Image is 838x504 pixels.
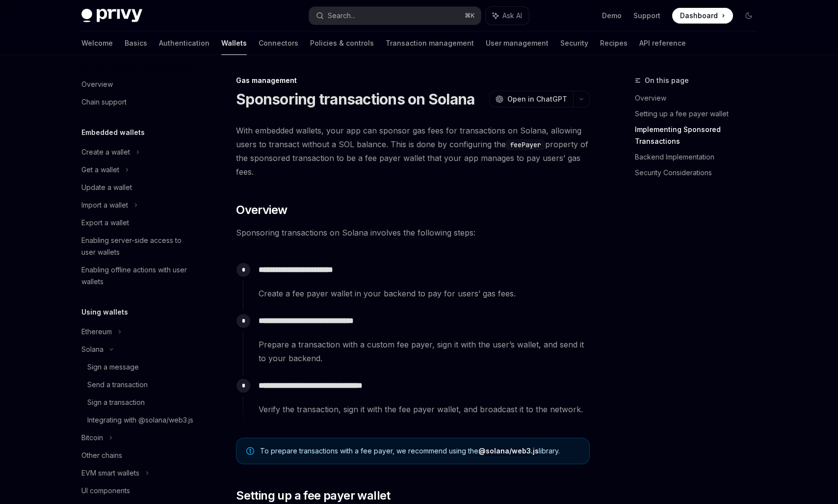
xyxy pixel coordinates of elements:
button: Search...⌘K [309,7,481,25]
a: Update a wallet [74,179,199,196]
a: Backend Implementation [635,149,764,165]
div: UI components [81,485,130,497]
a: Enabling offline actions with user wallets [74,261,199,291]
a: Basics [125,31,147,55]
a: Overview [74,76,199,93]
a: Sign a transaction [74,394,199,411]
span: ⌘ K [465,12,475,20]
button: Ask AI [486,7,529,25]
span: Create a fee payer wallet in your backend to pay for users’ gas fees. [259,287,589,300]
a: Security Considerations [635,165,764,181]
a: Welcome [81,31,113,55]
a: API reference [639,31,686,55]
div: Export a wallet [81,217,129,229]
a: Transaction management [386,31,474,55]
span: To prepare transactions with a fee payer, we recommend using the library. [260,446,579,456]
a: Setting up a fee payer wallet [635,106,764,122]
a: Dashboard [672,8,733,24]
h5: Using wallets [81,306,128,318]
div: Send a transaction [87,379,148,391]
div: Chain support [81,96,127,108]
button: Toggle dark mode [741,8,757,24]
div: Solana [81,344,104,355]
a: Enabling server-side access to user wallets [74,232,199,261]
span: Overview [236,202,287,218]
div: Integrating with @solana/web3.js [87,414,193,426]
div: Sign a transaction [87,397,145,408]
div: Bitcoin [81,432,103,444]
span: Setting up a fee payer wallet [236,488,391,504]
span: Dashboard [680,11,718,21]
a: Integrating with @solana/web3.js [74,411,199,429]
a: Security [560,31,588,55]
span: Ask AI [502,11,522,21]
a: Other chains [74,447,199,464]
a: Connectors [259,31,298,55]
a: Export a wallet [74,214,199,232]
a: Send a transaction [74,376,199,394]
a: Sign a message [74,358,199,376]
span: With embedded wallets, your app can sponsor gas fees for transactions on Solana, allowing users t... [236,124,590,179]
div: Sign a message [87,361,139,373]
span: Verify the transaction, sign it with the fee payer wallet, and broadcast it to the network. [259,402,589,416]
span: Prepare a transaction with a custom fee payer, sign it with the user’s wallet, and send it to you... [259,338,589,365]
span: Sponsoring transactions on Solana involves the following steps: [236,226,590,239]
div: Create a wallet [81,146,130,158]
div: Search... [328,10,355,22]
code: feePayer [506,139,545,150]
div: Other chains [81,450,122,461]
span: Open in ChatGPT [507,94,567,104]
div: Enabling offline actions with user wallets [81,264,193,288]
a: Chain support [74,93,199,111]
h5: Embedded wallets [81,127,145,138]
span: On this page [645,75,689,86]
a: Wallets [221,31,247,55]
svg: Note [246,447,254,455]
img: dark logo [81,9,142,23]
a: Authentication [159,31,209,55]
div: Enabling server-side access to user wallets [81,235,193,258]
a: UI components [74,482,199,500]
a: Support [633,11,660,21]
div: Get a wallet [81,164,119,176]
a: User management [486,31,549,55]
div: EVM smart wallets [81,467,139,479]
div: Overview [81,79,113,90]
a: @solana/web3.js [478,447,539,455]
a: Policies & controls [310,31,374,55]
button: Open in ChatGPT [489,91,573,107]
a: Implementing Sponsored Transactions [635,122,764,149]
a: Recipes [600,31,628,55]
a: Demo [602,11,622,21]
a: Overview [635,90,764,106]
div: Import a wallet [81,199,128,211]
div: Gas management [236,76,590,85]
div: Ethereum [81,326,112,338]
h1: Sponsoring transactions on Solana [236,90,474,108]
div: Update a wallet [81,182,132,193]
